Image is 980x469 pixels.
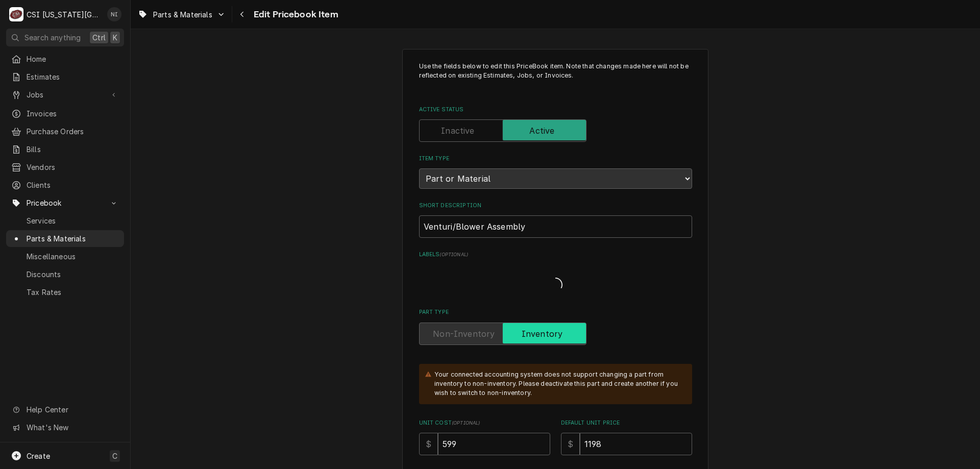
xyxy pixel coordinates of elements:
[9,7,23,21] div: C
[6,123,124,140] a: Purchase Orders
[452,420,480,426] span: ( optional )
[561,433,580,455] div: $
[27,233,119,244] span: Parts & Materials
[27,452,50,460] span: Create
[419,308,692,344] div: Part Type
[419,419,550,427] label: Unit Cost
[107,7,121,21] div: NI
[27,198,104,208] span: Pricebook
[27,180,119,190] span: Clients
[419,215,692,238] input: Name used to describe this Part or Material
[27,215,119,226] span: Services
[419,251,692,296] div: Labels
[251,8,338,21] span: Edit Pricebook Item
[561,419,692,455] div: Default Unit Price
[6,230,124,247] a: Parts & Materials
[6,51,124,67] a: Home
[6,177,124,193] a: Clients
[6,159,124,176] a: Vendors
[419,308,692,316] label: Part Type
[27,71,119,82] span: Estimates
[153,9,212,20] span: Parts & Materials
[6,29,124,46] button: Search anythingCtrlK
[419,106,692,142] div: Active Status
[6,105,124,122] a: Invoices
[6,86,124,103] a: Go to Jobs
[24,32,81,43] span: Search anything
[6,141,124,158] a: Bills
[419,202,692,210] label: Short Description
[6,401,124,418] a: Go to Help Center
[27,54,119,64] span: Home
[434,370,682,398] div: Your connected accounting system does not support changing a part from inventory to non-inventory...
[439,252,468,257] span: ( optional )
[6,212,124,229] a: Services
[27,144,119,155] span: Bills
[9,7,23,21] div: CSI Kansas City's Avatar
[27,269,119,280] span: Discounts
[419,62,692,90] p: Use the fields below to edit this PriceBook item. Note that changes made here will not be reflect...
[27,162,119,172] span: Vendors
[134,6,230,23] a: Go to Parts & Materials
[419,419,550,455] div: Unit Cost
[27,251,119,262] span: Miscellaneous
[6,284,124,301] a: Tax Rates
[561,419,692,427] label: Default Unit Price
[27,404,118,415] span: Help Center
[92,32,106,43] span: Ctrl
[112,451,117,461] span: C
[27,108,119,119] span: Invoices
[27,287,119,298] span: Tax Rates
[27,89,104,100] span: Jobs
[113,32,117,43] span: K
[234,6,251,22] button: Navigate back
[419,251,692,259] label: Labels
[548,275,562,296] span: Loading...
[419,433,438,455] div: $
[27,126,119,137] span: Purchase Orders
[6,266,124,283] a: Discounts
[419,155,692,163] label: Item Type
[6,194,124,211] a: Go to Pricebook
[6,248,124,265] a: Miscellaneous
[6,419,124,436] a: Go to What's New
[27,422,118,433] span: What's New
[419,323,692,345] div: Inventory
[419,155,692,189] div: Item Type
[419,106,692,114] label: Active Status
[6,68,124,85] a: Estimates
[107,7,121,21] div: Nate Ingram's Avatar
[27,9,102,20] div: CSI [US_STATE][GEOGRAPHIC_DATA]
[419,202,692,238] div: Short Description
